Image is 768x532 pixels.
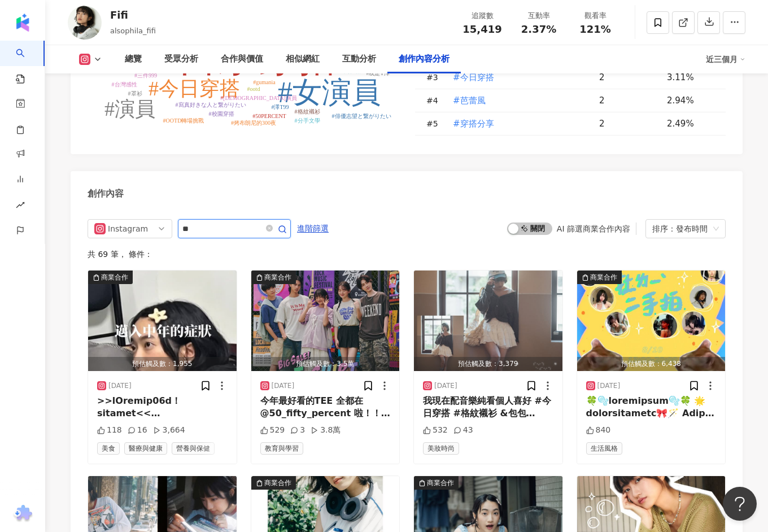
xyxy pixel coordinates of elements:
div: >>lOremip06d！sitamet<< conSectetura，elitsed86doeiusm～ temporin，utlaboreetdolore，magnaaliqu，enimad... [97,395,228,420]
div: 2 [599,94,658,107]
img: logo icon [14,14,32,32]
div: 商業合作 [590,272,617,283]
a: search [16,41,38,85]
div: 預估觸及數：1,955 [88,357,237,371]
div: 2.94% [667,94,714,107]
img: post-image [88,271,237,371]
div: 總覽 [125,53,142,66]
span: 進階篩選 [297,220,329,238]
tspan: #校園穿搭 [209,111,234,117]
tspan: #罩衫 [128,90,142,97]
tspan: #分手文學 [295,117,320,124]
tspan: #三件999 [134,72,157,79]
div: 商業合作 [101,272,128,283]
img: post-image [251,271,400,371]
div: 532 [423,425,448,436]
div: [DATE] [272,381,295,391]
div: 相似網紅 [286,53,320,66]
div: # 3 [426,71,443,84]
td: #今日穿搭 [443,66,590,89]
div: 商業合作 [427,477,454,489]
span: 醫療與健康 [124,442,167,455]
img: post-image [414,271,562,371]
td: #穿搭分享 [443,112,590,136]
tspan: #今日穿搭 [149,77,240,100]
div: 近三個月 [706,50,745,68]
div: 今年最好看的TEE 全都在 @50_fifty_percent 啦！！！ 開學季限時優惠 近百款熱銷 TEE 🔥三件 999元 🔥 百款設計，從校園到街頭通通有！ 🫶🏻🫶🏻全台門市、官網同步優惠... [260,395,391,420]
span: close-circle [266,225,273,232]
div: 840 [586,425,611,436]
div: 共 69 筆 ， 條件： [88,250,726,259]
span: #穿搭分享 [453,117,494,130]
tspan: #50PERCENT [252,113,286,119]
span: close-circle [266,224,273,234]
div: 3 [290,425,305,436]
button: 預估觸及數：3,379 [414,271,562,371]
button: #穿搭分享 [452,112,495,135]
tspan: #俳優志望と繋がりたい [332,113,391,119]
td: #芭蕾風 [443,89,590,112]
div: 受眾分析 [164,53,198,66]
img: KOL Avatar [68,6,102,40]
div: 商業合作 [264,477,291,489]
span: 營養與保健 [172,442,215,455]
span: 生活風格 [586,442,622,455]
div: [DATE] [108,381,132,391]
tspan: #ootd [247,86,260,92]
div: 互動率 [517,10,560,21]
span: #今日穿搭 [453,71,494,84]
div: 16 [128,425,147,436]
div: AI 篩選商業合作內容 [557,224,630,233]
button: #芭蕾風 [452,89,486,112]
div: 2 [599,117,658,130]
div: 預估觸及數：6,438 [577,357,726,371]
div: 3.8萬 [311,425,341,436]
span: 121% [579,24,611,35]
div: 預估觸及數：3,379 [414,357,562,371]
tspan: #台灣感性 [112,81,137,88]
td: 2.94% [658,89,726,112]
div: 排序：發布時間 [652,220,709,238]
div: 商業合作 [264,272,291,283]
button: 商業合作預估觸及數：1,955 [88,271,237,371]
span: 美食 [97,442,120,455]
span: rise [16,194,25,219]
div: 預估觸及數：3.5萬 [251,357,400,371]
span: 2.37% [521,24,556,35]
div: 529 [260,425,285,436]
button: 商業合作預估觸及數：3.5萬 [251,271,400,371]
span: 教育與學習 [260,442,303,455]
div: 118 [97,425,122,436]
button: 進階篩選 [296,219,329,237]
div: 43 [453,425,473,436]
tspan: #寫真好きな人と繋がりたい [176,102,246,108]
tspan: #格紋襯衫 [295,108,320,115]
span: alsophila_fifi [110,27,156,35]
tspan: #OOTD轉場挑戰 [163,117,204,124]
div: [DATE] [597,381,621,391]
div: 互動分析 [342,53,376,66]
div: Instagram [108,220,145,238]
div: 合作與價值 [221,53,263,66]
span: #芭蕾風 [453,94,486,107]
img: chrome extension [12,505,34,523]
div: 我現在配音樂純看個人喜好 #今日穿搭 #格紋襯衫 &包包 @gu_taiwan #蛋糕裙 & 襪子 @cotori_market #gumania #芭蕾風 #日系穿搭 攝影 @[PERSON_... [423,395,553,420]
button: #今日穿搭 [452,66,495,89]
span: 美妝時尚 [423,442,459,455]
tspan: #女演員 [278,76,381,108]
button: 商業合作預估觸及數：6,438 [577,271,726,371]
div: 創作內容 [88,187,124,200]
span: 15,419 [462,23,501,35]
div: 🍀🫧loremipsum🫧🍀 🌟dolorsitametc🎀🪄 Adip | 3/76 Elit | 71:96-64:44 📍seddoe2t95i02u6l （etdoloremagn） ✧... [586,395,717,420]
div: 2.49% [667,117,714,130]
tspan: #[DEMOGRAPHIC_DATA]演員 [220,95,297,101]
div: # 4 [426,94,443,107]
tspan: #澤T99 [271,104,289,110]
div: 3,664 [153,425,185,436]
tspan: #演員 [104,98,155,120]
tspan: #烤布朗尼的300夜 [231,120,276,126]
iframe: Help Scout Beacon - Open [723,487,757,521]
td: 2.49% [658,112,726,136]
div: [DATE] [434,381,457,391]
img: post-image [577,271,726,371]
